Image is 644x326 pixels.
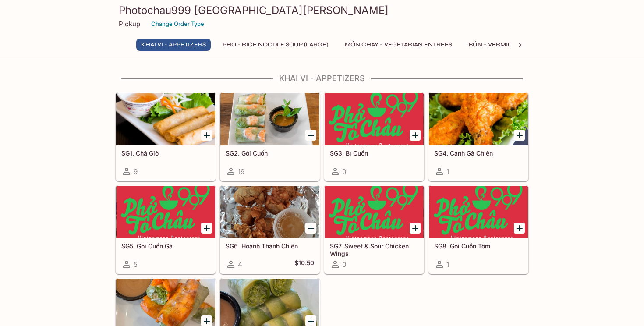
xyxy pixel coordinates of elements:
a: SG4. Cánh Gà Chiên1 [428,92,528,181]
h4: Khai Vi - Appetizers [115,74,529,83]
h5: SG8. Gỏi Cuốn Tôm [434,242,523,250]
button: Add SG1. Chá Giò [201,130,212,141]
button: Add SG3. Bì Cuốn [410,130,421,141]
div: SG6. Hoành Thánh Chiên [220,186,319,238]
div: SG4. Cánh Gà Chiên [429,93,528,145]
div: SG8. Gỏi Cuốn Tôm [429,186,528,238]
button: Add SG2. Gỏi Cuốn [305,130,316,141]
span: 19 [238,167,244,176]
button: Add SG6. Hoành Thánh Chiên [305,223,316,234]
h5: SG6. Hoành Thánh Chiên [226,242,314,250]
span: 4 [238,260,242,269]
div: SG7. Sweet & Sour Chicken Wings [325,186,424,238]
div: SG2. Gỏi Cuốn [220,93,319,145]
div: SG3. Bì Cuốn [325,93,424,145]
a: SG3. Bì Cuốn0 [324,92,424,181]
span: 1 [446,167,449,176]
span: 5 [134,260,138,269]
h5: SG5. Gỏi Cuốn Gà [121,242,210,250]
h5: SG4. Cánh Gà Chiên [434,149,523,157]
h5: SG1. Chá Giò [121,149,210,157]
button: Change Order Type [147,17,208,31]
button: BÚN - Vermicelli Noodles [464,39,561,51]
button: Khai Vi - Appetizers [136,39,211,51]
div: SG5. Gỏi Cuốn Gà [116,186,215,238]
span: 1 [446,260,449,269]
button: MÓN CHAY - Vegetarian Entrees [340,39,457,51]
h3: Photochau999 [GEOGRAPHIC_DATA][PERSON_NAME] [119,4,525,17]
button: Add SG5. Gỏi Cuốn Gà [201,223,212,234]
a: SG7. Sweet & Sour Chicken Wings0 [324,185,424,274]
button: Add SG8. Gỏi Cuốn Tôm [514,223,525,234]
a: SG8. Gỏi Cuốn Tôm1 [428,185,528,274]
div: SG1. Chá Giò [116,93,215,145]
a: SG2. Gỏi Cuốn19 [220,92,320,181]
span: 0 [342,167,346,176]
a: SG5. Gỏi Cuốn Gà5 [116,185,216,274]
h5: SG7. Sweet & Sour Chicken Wings [330,242,418,257]
a: SG6. Hoành Thánh Chiên4$10.50 [220,185,320,274]
span: 9 [134,167,138,176]
h5: $10.50 [294,259,314,269]
span: 0 [342,260,346,269]
a: SG1. Chá Giò9 [116,92,216,181]
h5: SG3. Bì Cuốn [330,149,418,157]
h5: SG2. Gỏi Cuốn [226,149,314,157]
button: Add SG7. Sweet & Sour Chicken Wings [410,223,421,234]
button: Pho - Rice Noodle Soup (Large) [218,39,333,51]
p: Pickup [119,20,140,28]
button: Add SG4. Cánh Gà Chiên [514,130,525,141]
